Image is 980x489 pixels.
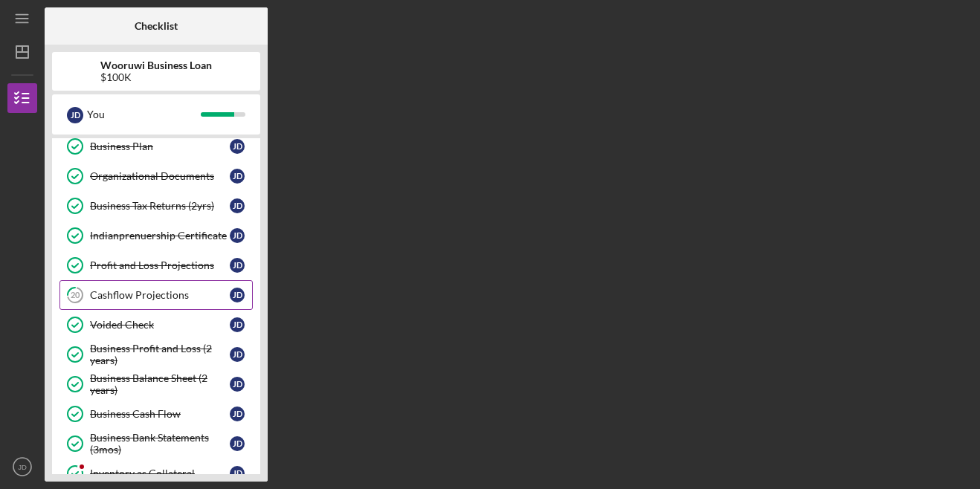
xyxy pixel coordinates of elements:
div: J D [230,317,245,332]
a: Profit and Loss ProjectionsJD [59,250,253,280]
a: Voided CheckJD [59,310,253,340]
div: Business Balance Sheet (2 years) [90,372,230,396]
div: Indianprenuership Certificate [90,230,230,242]
a: Business Cash FlowJD [59,399,253,429]
a: Business Tax Returns (2yrs)JD [59,191,253,221]
div: J D [230,347,245,362]
div: Voided Check [90,319,230,331]
b: Wooruwi Business Loan [100,59,212,71]
a: Business Profit and Loss (2 years)JD [59,340,253,369]
div: Business Profit and Loss (2 years) [90,343,230,366]
a: Organizational DocumentsJD [59,161,253,191]
a: Business Bank Statements (3mos)JD [59,429,253,459]
div: J D [230,466,245,481]
div: Organizational Documents [90,170,230,182]
div: J D [230,377,245,392]
div: J D [230,228,245,243]
div: J D [230,169,245,184]
button: JD [7,452,37,482]
div: J D [230,139,245,154]
a: Inventory as CollateralJD [59,459,253,488]
div: J D [230,436,245,451]
a: Business Balance Sheet (2 years)JD [59,369,253,399]
a: Indianprenuership CertificateJD [59,221,253,250]
div: Business Cash Flow [90,408,230,420]
tspan: 20 [71,291,80,300]
div: J D [230,407,245,421]
div: Business Tax Returns (2yrs) [90,200,230,212]
div: You [87,102,201,127]
div: J D [230,198,245,213]
div: J D [230,258,245,273]
div: Business Bank Statements (3mos) [90,432,230,456]
text: JD [18,463,27,471]
a: Business PlanJD [59,132,253,161]
div: Business Plan [90,140,230,152]
div: $100K [100,71,212,83]
div: J D [230,288,245,302]
div: J D [67,107,83,123]
a: 20Cashflow ProjectionsJD [59,280,253,310]
b: Checklist [135,20,178,32]
div: Profit and Loss Projections [90,259,230,271]
div: Inventory as Collateral [90,467,230,479]
div: Cashflow Projections [90,289,230,301]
